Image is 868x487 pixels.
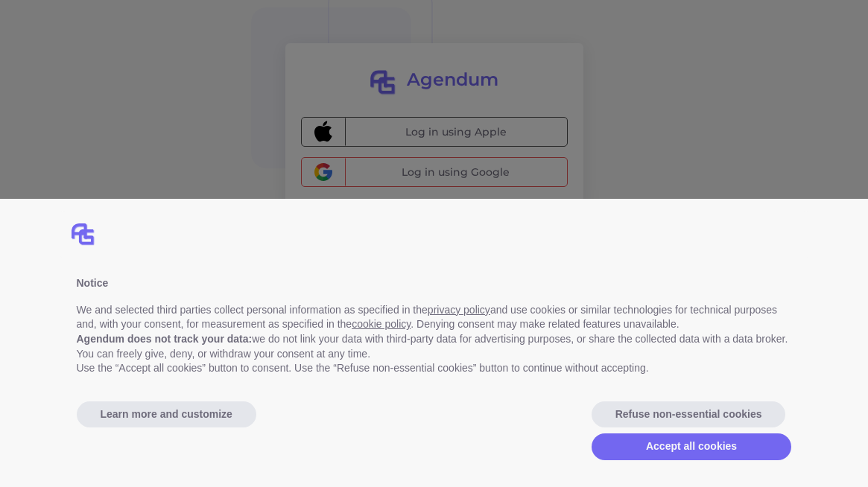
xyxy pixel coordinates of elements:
[77,347,792,362] p: You can freely give, deny, or withdraw your consent at any time.
[592,433,792,460] button: Accept all cookies
[77,333,253,345] b: Agendum does not track your data:
[77,303,792,332] p: We and selected third parties collect personal information as specified in the and use cookies or...
[592,401,786,428] button: Refuse non-essential cookies
[77,332,792,347] p: we do not link your data with third-party data for advertising purposes, or share the collected d...
[77,401,256,428] button: Learn more and customize
[77,361,792,376] p: Use the “Accept all cookies” button to consent. Use the “Refuse non-essential cookies” button to ...
[77,276,792,291] div: Notice
[352,318,411,330] a: cookie policy
[428,304,490,316] a: privacy policy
